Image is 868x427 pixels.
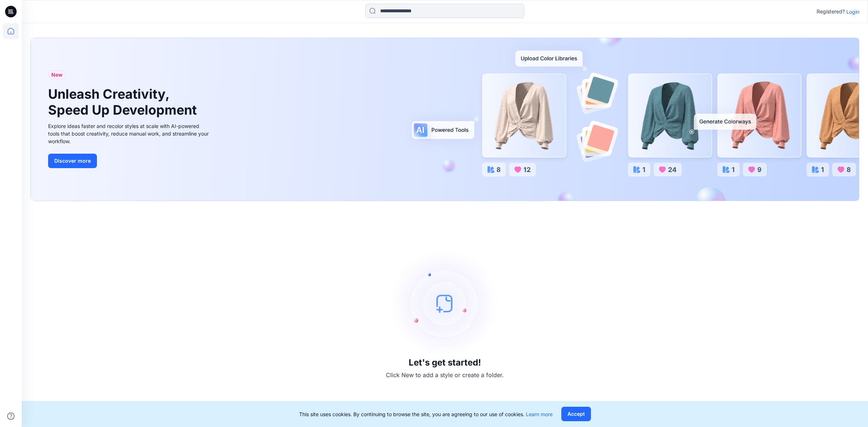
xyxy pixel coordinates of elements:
[386,371,504,379] p: Click New to add a style or create a folder.
[409,358,481,368] h3: Let's get started!
[48,122,211,145] div: Explore ideas faster and recolor styles at scale with AI-powered tools that boost creativity, red...
[391,249,499,358] img: empty-state-image.svg
[48,154,211,168] a: Discover more
[48,154,97,168] button: Discover more
[817,7,845,16] p: Registered?
[51,71,63,79] span: New
[48,86,200,118] h1: Unleash Creativity, Speed Up Development
[526,411,553,417] a: Learn more
[846,8,859,16] p: Login
[561,407,591,421] button: Accept
[299,410,553,418] p: This site uses cookies. By continuing to browse the site, you are agreeing to our use of cookies.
